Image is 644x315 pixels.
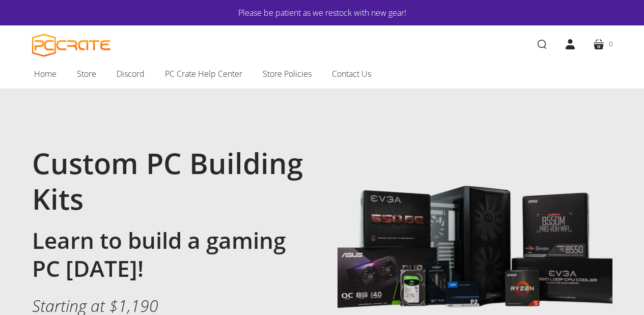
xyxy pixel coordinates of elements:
a: Store [67,63,106,84]
span: Contact Us [332,67,371,80]
a: 0 [584,30,621,59]
a: Home [24,63,67,84]
span: Home [34,67,57,80]
h2: Learn to build a gaming PC [DATE]! [32,226,307,282]
a: Contact Us [322,63,381,84]
a: Store Policies [253,63,322,84]
a: Discord [106,63,155,84]
span: PC Crate Help Center [165,67,242,80]
a: PC CRATE [32,34,111,57]
span: Store [77,67,96,80]
h1: Custom PC Building Kits [32,145,307,216]
a: Please be patient as we restock with new gear! [63,6,582,19]
nav: Main navigation [17,63,628,89]
span: Store Policies [263,67,312,80]
a: PC Crate Help Center [155,63,253,84]
span: 0 [609,39,612,49]
span: Discord [117,67,145,80]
